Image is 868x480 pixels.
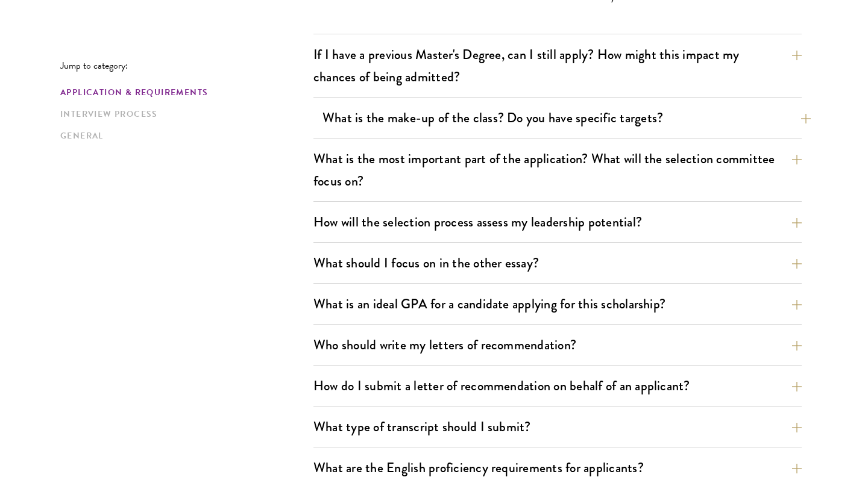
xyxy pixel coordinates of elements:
a: Application & Requirements [60,86,306,99]
button: What is an ideal GPA for a candidate applying for this scholarship? [313,290,802,317]
button: If I have a previous Master's Degree, can I still apply? How might this impact my chances of bein... [313,41,802,90]
button: Who should write my letters of recommendation? [313,331,802,358]
button: How will the selection process assess my leadership potential? [313,208,802,235]
button: What is the most important part of the application? What will the selection committee focus on? [313,145,802,195]
a: Interview Process [60,108,306,120]
button: What is the make-up of the class? Do you have specific targets? [322,104,811,131]
p: Jump to category: [60,60,313,71]
a: General [60,129,306,142]
button: What should I focus on in the other essay? [313,249,802,276]
button: What type of transcript should I submit? [313,413,802,440]
button: How do I submit a letter of recommendation on behalf of an applicant? [313,372,802,399]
